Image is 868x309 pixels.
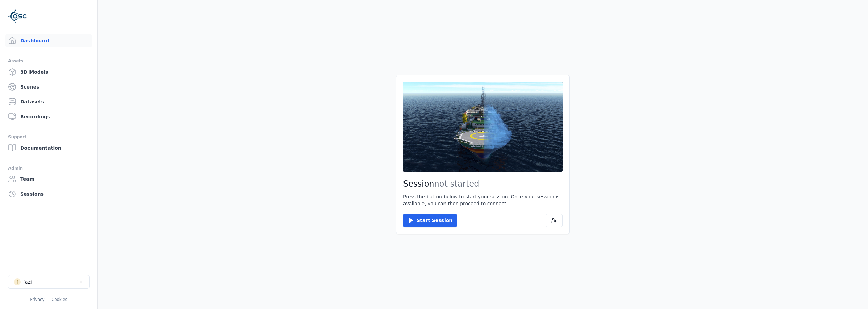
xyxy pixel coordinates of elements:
div: fazi [23,278,32,285]
span: | [47,297,49,302]
a: Team [5,172,92,186]
a: Recordings [5,110,92,123]
div: Support [8,133,89,141]
a: Datasets [5,95,92,109]
div: f [14,278,21,285]
a: Documentation [5,141,92,155]
img: Logo [8,7,27,26]
div: Admin [8,164,89,172]
p: Press the button below to start your session. Once your session is available, you can then procee... [403,193,563,207]
div: Assets [8,57,89,65]
span: not started [434,179,479,189]
h2: Session [403,178,563,189]
button: Select a workspace [8,275,90,289]
a: Privacy [30,297,44,302]
a: Scenes [5,80,92,94]
a: 3D Models [5,65,92,79]
button: Start Session [403,214,457,227]
a: Sessions [5,187,92,201]
a: Dashboard [5,34,92,47]
a: Cookies [52,297,67,302]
